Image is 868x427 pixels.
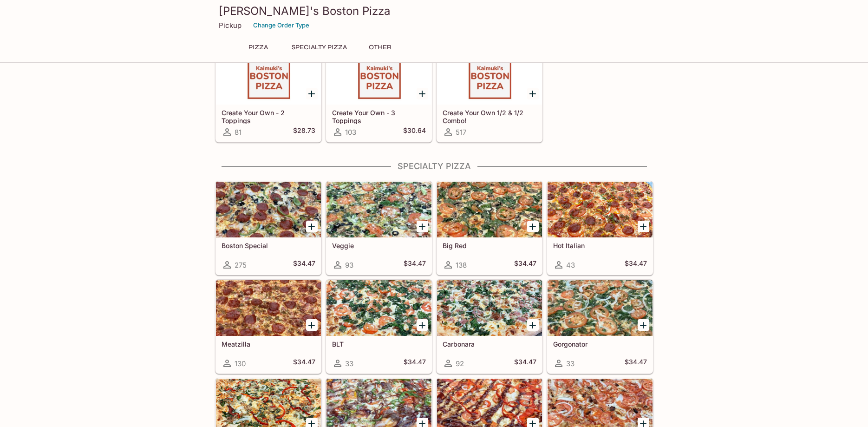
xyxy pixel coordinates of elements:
[345,261,353,269] span: 93
[566,261,575,269] span: 43
[219,4,650,18] h3: [PERSON_NAME]'s Boston Pizza
[326,49,431,105] div: Create Your Own - 3 Toppings
[566,359,574,368] span: 33
[293,259,315,270] h5: $34.47
[548,182,653,237] div: Hot Italian
[237,41,279,54] button: Pizza
[215,280,321,374] a: Meatzilla130$34.47
[326,181,432,275] a: Veggie93$34.47
[443,242,536,250] h5: Big Red
[548,280,653,336] div: Gorgonator
[417,221,428,232] button: Add Veggie
[235,261,247,269] span: 275
[359,41,401,54] button: Other
[417,319,428,331] button: Add BLT
[326,280,432,374] a: BLT33$34.47
[222,340,315,348] h5: Meatzilla
[306,319,318,331] button: Add Meatzilla
[222,242,315,250] h5: Boston Special
[332,242,426,250] h5: Veggie
[437,280,542,336] div: Carbonara
[306,221,318,232] button: Add Boston Special
[527,88,539,99] button: Add Create Your Own 1/2 & 1/2 Combo!
[456,359,464,368] span: 92
[638,221,649,232] button: Add Hot Italian
[527,221,539,232] button: Add Big Red
[216,280,321,336] div: Meatzilla
[215,48,321,142] a: Create Your Own - 2 Toppings81$28.73
[306,88,318,99] button: Add Create Your Own - 2 Toppings
[625,259,647,270] h5: $34.47
[437,280,542,374] a: Carbonara92$34.47
[293,126,315,138] h5: $28.73
[437,181,542,275] a: Big Red138$34.47
[547,280,653,374] a: Gorgonator33$34.47
[456,261,467,269] span: 138
[443,109,536,124] h5: Create Your Own 1/2 & 1/2 Combo!
[404,259,426,270] h5: $34.47
[332,340,426,348] h5: BLT
[417,88,428,99] button: Add Create Your Own - 3 Toppings
[437,49,542,105] div: Create Your Own 1/2 & 1/2 Combo!
[345,128,356,137] span: 103
[527,319,539,331] button: Add Carbonara
[215,161,653,171] h4: Specialty Pizza
[326,48,432,142] a: Create Your Own - 3 Toppings103$30.64
[443,340,536,348] h5: Carbonara
[514,259,536,270] h5: $34.47
[514,358,536,369] h5: $34.47
[404,358,426,369] h5: $34.47
[235,128,241,137] span: 81
[222,109,315,124] h5: Create Your Own - 2 Toppings
[437,48,542,142] a: Create Your Own 1/2 & 1/2 Combo!517
[553,340,647,348] h5: Gorgonator
[437,182,542,237] div: Big Red
[235,359,246,368] span: 130
[332,109,426,124] h5: Create Your Own - 3 Toppings
[403,126,426,138] h5: $30.64
[547,181,653,275] a: Hot Italian43$34.47
[326,280,431,336] div: BLT
[287,41,352,54] button: Specialty Pizza
[219,21,241,30] p: Pickup
[553,242,647,250] h5: Hot Italian
[456,128,466,137] span: 517
[326,182,431,237] div: Veggie
[216,182,321,237] div: Boston Special
[216,49,321,105] div: Create Your Own - 2 Toppings
[293,358,315,369] h5: $34.47
[625,358,647,369] h5: $34.47
[345,359,353,368] span: 33
[215,181,321,275] a: Boston Special275$34.47
[249,18,313,33] button: Change Order Type
[638,319,649,331] button: Add Gorgonator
